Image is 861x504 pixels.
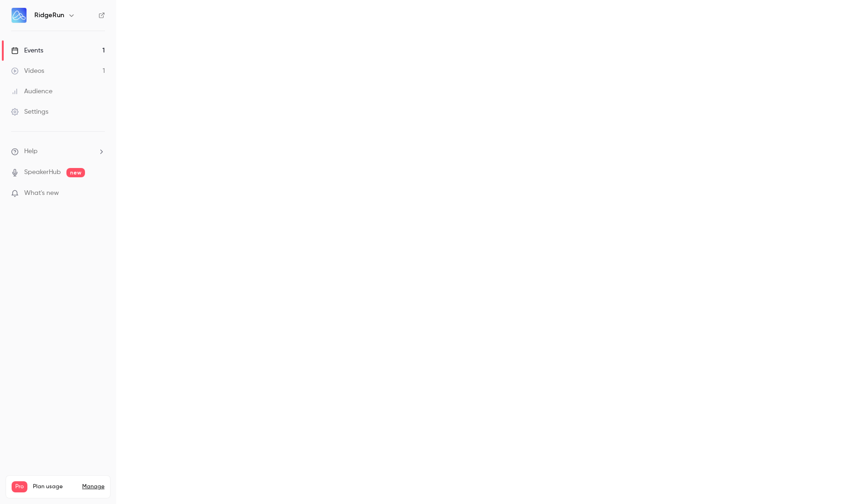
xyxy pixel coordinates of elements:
img: RidgeRun [12,8,26,23]
span: What's new [24,188,59,198]
div: Settings [11,107,48,116]
a: SpeakerHub [24,168,61,177]
li: help-dropdown-opener [11,147,105,156]
h6: RidgeRun [34,11,64,20]
div: Events [11,46,43,55]
span: Help [24,147,38,156]
span: Pro [12,481,27,492]
span: Plan usage [33,483,77,491]
a: Manage [82,483,104,491]
iframe: Noticeable Trigger [94,189,105,198]
div: Videos [11,66,44,76]
div: Audience [11,87,52,96]
span: new [66,168,85,177]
